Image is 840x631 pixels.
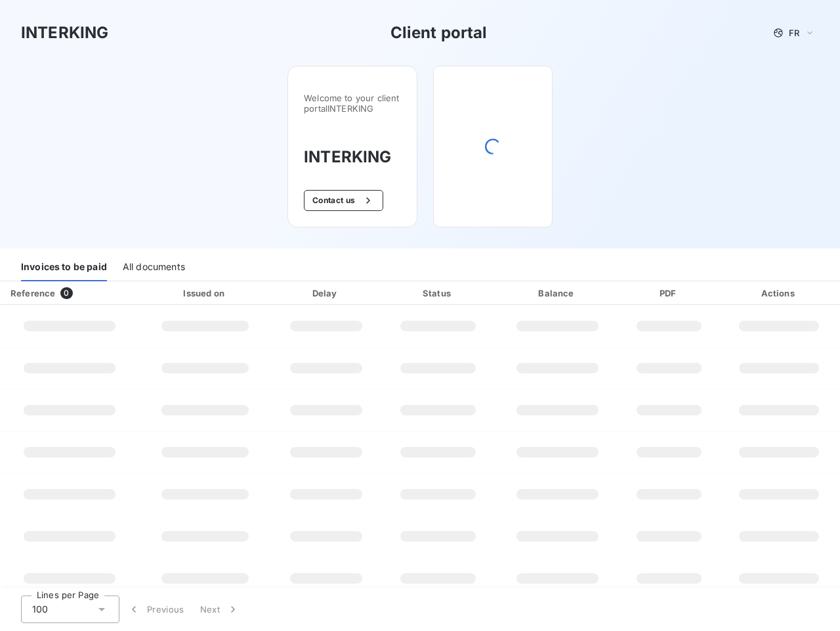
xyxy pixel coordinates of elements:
span: Welcome to your client portal INTERKING [304,93,401,114]
div: Balance [498,287,618,300]
h3: INTERKING [304,145,401,169]
button: Next [192,596,247,623]
h3: Client portal [390,21,488,45]
div: Issued on [142,287,268,300]
div: Actions [721,287,837,300]
div: PDF [622,287,715,300]
div: Delay [274,287,378,300]
div: Invoices to be paid [21,254,107,281]
div: Reference [10,288,55,298]
div: All documents [123,254,185,281]
span: 0 [60,287,72,299]
button: Contact us [304,190,383,211]
button: Previous [119,596,192,623]
span: 100 [32,603,48,616]
div: Status [383,287,492,300]
h3: INTERKING [21,21,108,45]
span: FR [789,28,799,38]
